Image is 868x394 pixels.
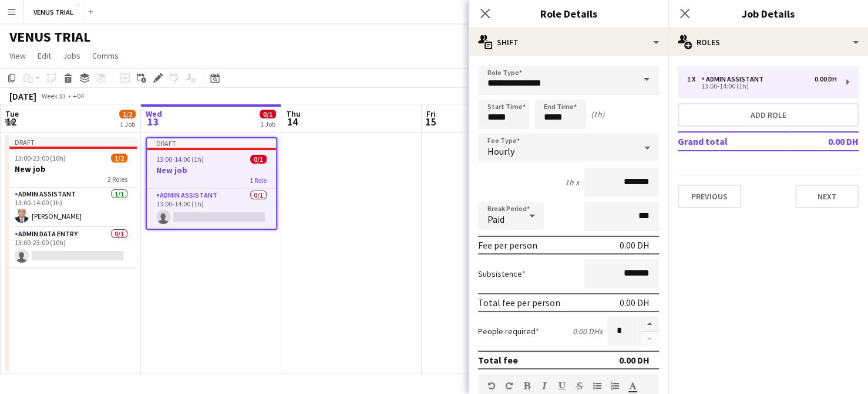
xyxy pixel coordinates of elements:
span: Wed [146,108,162,119]
div: Fee per person [478,239,537,251]
span: Week 33 [39,91,68,100]
div: 1h x [565,177,579,188]
span: 14 [284,115,301,128]
span: Thu [286,108,301,119]
button: Ordered List [611,381,619,390]
label: People required [478,326,539,337]
button: Text Color [628,381,637,390]
span: Jobs [63,50,80,61]
td: 0.00 DH [789,132,859,151]
div: 13:00-14:00 (1h) [687,83,837,89]
span: 2 Roles [107,175,127,184]
div: 1 x [687,75,701,83]
span: Edit [38,50,51,61]
div: 0.00 DH x [573,326,603,337]
span: Comms [92,50,119,61]
app-card-role: Admin Assistant1/113:00-14:00 (1h)[PERSON_NAME] [5,188,137,227]
a: View [5,48,31,63]
div: Roles [668,28,868,56]
button: Bold [523,381,531,390]
button: VENUS TRIAL [24,1,83,23]
span: 0/1 [260,110,276,118]
div: 1 Job [120,120,135,128]
a: Jobs [58,48,85,63]
button: Undo [487,381,496,390]
span: Hourly [487,145,514,157]
button: Add role [678,103,859,127]
a: Edit [33,48,56,63]
button: Next [795,185,859,208]
app-job-card: Draft13:00-23:00 (10h)1/2New job2 RolesAdmin Assistant1/113:00-14:00 (1h)[PERSON_NAME]Admin Data ... [5,137,137,267]
div: Draft [147,138,276,148]
label: Subsistence [478,269,526,279]
div: 0.00 DH [619,354,650,366]
span: 1/2 [119,110,136,118]
div: Total fee per person [478,297,560,308]
div: Admin Assistant [701,75,768,83]
button: Increase [640,317,659,332]
div: +04 [73,91,84,100]
span: 12 [4,115,19,128]
div: [DATE] [9,90,36,102]
div: Shift [469,28,668,56]
button: Italic [540,381,549,390]
td: Grand total [678,132,789,151]
div: Draft [5,137,137,147]
div: (1h) [591,109,604,120]
span: 0/1 [250,155,267,164]
span: View [9,50,26,61]
button: Unordered List [593,381,601,390]
span: Tue [5,108,19,119]
h3: Role Details [469,6,668,21]
span: 13:00-14:00 (1h) [156,155,204,164]
a: Comms [88,48,123,63]
app-card-role: Admin Data Entry0/113:00-23:00 (10h) [5,227,137,267]
button: Strikethrough [576,381,584,390]
span: Paid [487,213,504,225]
h3: Job Details [668,6,868,21]
button: Redo [505,381,513,390]
span: 1/2 [111,154,127,162]
div: 1 Job [260,120,275,128]
span: Fri [426,108,436,119]
app-card-role: Admin Assistant0/113:00-14:00 (1h) [147,189,276,229]
span: 13:00-23:00 (10h) [15,154,66,162]
div: 0.00 DH [620,239,650,251]
div: 0.00 DH [815,75,837,83]
button: Previous [678,185,741,208]
button: Underline [558,381,566,390]
app-job-card: Draft13:00-14:00 (1h)0/1New job1 RoleAdmin Assistant0/113:00-14:00 (1h) [146,137,277,230]
span: 1 Role [250,176,267,185]
h3: New job [5,164,137,174]
div: Total fee [478,354,518,366]
h1: VENUS TRIAL [9,28,90,46]
span: 13 [144,115,162,128]
h3: New job [147,165,276,175]
span: 15 [425,115,436,128]
div: 0.00 DH [620,297,650,308]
